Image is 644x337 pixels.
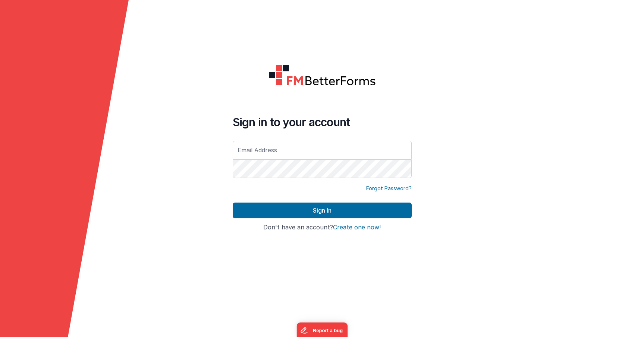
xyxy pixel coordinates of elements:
[233,203,412,218] button: Sign In
[333,224,381,231] button: Create one now!
[233,115,412,129] h4: Sign in to your account
[233,224,412,231] h4: Don't have an account?
[233,141,412,159] input: Email Address
[366,185,412,192] a: Forgot Password?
